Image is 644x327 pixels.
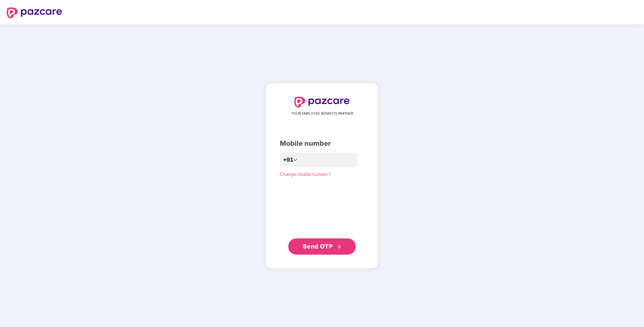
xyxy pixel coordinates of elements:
[291,111,353,116] span: YOUR EMPLOYEE BENEFITS PARTNER
[7,7,62,18] img: logo
[288,238,356,255] button: Send OTPdouble-right
[293,158,297,162] span: down
[280,171,331,177] a: Change mobile number?
[283,156,293,164] span: +91
[337,245,342,249] span: double-right
[280,138,364,149] div: Mobile number
[294,97,350,108] img: logo
[303,243,333,250] span: Send OTP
